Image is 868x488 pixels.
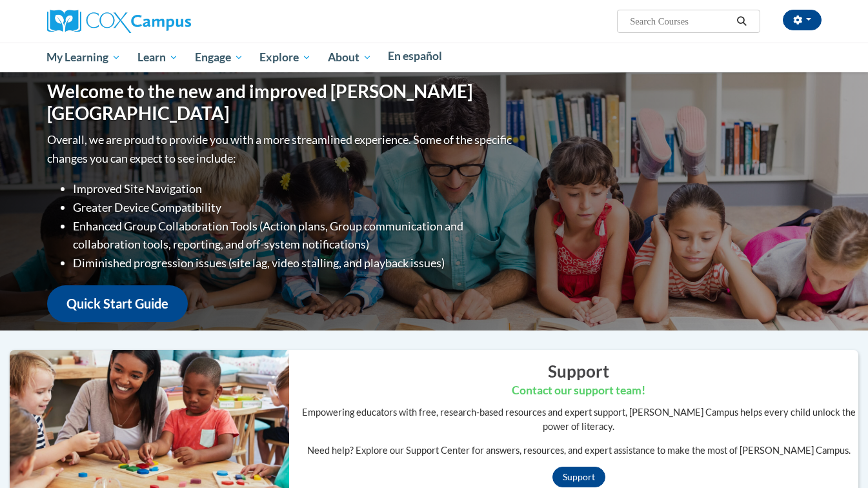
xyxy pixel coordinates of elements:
[129,43,187,72] a: Learn
[137,50,178,65] span: Learn
[47,130,515,168] p: Overall, we are proud to provide you with a more streamlined experience. Some of the specific cha...
[732,14,751,29] button: Search
[299,360,858,383] h2: Support
[47,285,188,322] a: Quick Start Guide
[783,10,822,30] button: Account Settings
[380,43,451,70] a: En español
[299,405,858,434] p: Empowering educators with free, research-based resources and expert support, [PERSON_NAME] Campus...
[319,43,380,72] a: About
[388,49,442,63] span: En español
[552,467,605,487] a: Support
[47,81,515,124] h1: Welcome to the new and improved [PERSON_NAME][GEOGRAPHIC_DATA]
[299,383,858,399] h3: Contact our support team!
[47,10,191,33] img: Cox Campus
[39,43,130,72] a: My Learning
[73,198,515,217] li: Greater Device Compatibility
[73,254,515,272] li: Diminished progression issues (site lag, video stalling, and playback issues)
[46,50,121,65] span: My Learning
[629,14,732,29] input: Search Courses
[328,50,372,65] span: About
[28,43,841,72] div: Main menu
[299,443,858,458] p: Need help? Explore our Support Center for answers, resources, and expert assistance to make the m...
[73,179,515,198] li: Improved Site Navigation
[736,17,747,26] i: 
[251,43,319,72] a: Explore
[259,50,311,65] span: Explore
[187,43,252,72] a: Engage
[73,217,515,254] li: Enhanced Group Collaboration Tools (Action plans, Group communication and collaboration tools, re...
[47,15,191,26] a: Cox Campus
[195,50,243,65] span: Engage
